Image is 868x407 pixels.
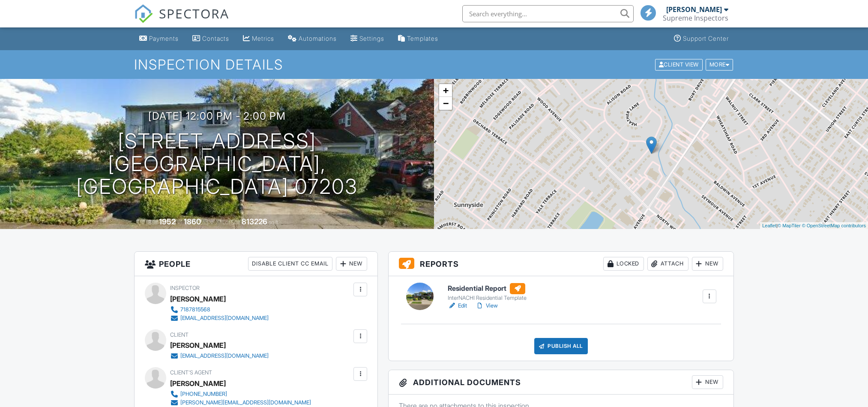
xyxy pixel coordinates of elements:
[448,301,467,310] a: Edit
[655,59,703,70] div: Client View
[170,332,189,338] span: Client
[170,305,269,314] a: 7187815568
[159,4,229,22] span: SPECTORA
[14,130,420,198] h1: [STREET_ADDRESS] [GEOGRAPHIC_DATA], [GEOGRAPHIC_DATA] 07203
[222,219,240,226] span: Lot Size
[202,35,229,42] div: Contacts
[706,59,733,70] div: More
[347,31,388,47] a: Settings
[269,219,279,226] span: sq.ft.
[170,377,226,390] a: [PERSON_NAME]
[448,283,527,302] a: Residential Report InterNACHI Residential Template
[389,370,733,395] h3: Additional Documents
[248,257,332,271] div: Disable Client CC Email
[670,31,732,47] a: Support Center
[180,391,227,398] div: [PHONE_NUMBER]
[762,223,776,228] a: Leaflet
[180,306,210,313] div: 7187815568
[170,285,200,291] span: Inspector
[170,292,226,305] div: [PERSON_NAME]
[683,35,729,42] div: Support Center
[170,352,269,360] a: [EMAIL_ADDRESS][DOMAIN_NAME]
[462,5,634,22] input: Search everything...
[184,217,201,226] div: 1860
[802,223,866,228] a: © OpenStreetMap contributors
[692,257,723,271] div: New
[476,301,498,310] a: View
[299,35,337,42] div: Automations
[170,314,269,323] a: [EMAIL_ADDRESS][DOMAIN_NAME]
[448,295,527,301] div: InterNACHI Residential Template
[448,283,527,294] h6: Residential Report
[778,223,801,228] a: © MapTiler
[202,219,214,226] span: sq. ft.
[439,84,452,97] a: Zoom in
[663,14,728,22] div: Supreme Inspectors
[252,35,274,42] div: Metrics
[666,5,722,14] div: [PERSON_NAME]
[134,12,229,30] a: SPECTORA
[148,110,286,122] h3: [DATE] 12:00 pm - 2:00 pm
[760,222,868,229] div: |
[134,4,153,23] img: The Best Home Inspection Software - Spectora
[439,97,452,110] a: Zoom out
[180,399,311,406] div: [PERSON_NAME][EMAIL_ADDRESS][DOMAIN_NAME]
[534,338,588,354] div: Publish All
[242,217,267,226] div: 813226
[180,353,269,359] div: [EMAIL_ADDRESS][DOMAIN_NAME]
[170,369,212,376] span: Client's Agent
[407,35,438,42] div: Templates
[336,257,367,271] div: New
[170,339,226,352] div: [PERSON_NAME]
[647,257,688,271] div: Attach
[284,31,340,47] a: Automations (Basic)
[603,257,644,271] div: Locked
[148,219,158,226] span: Built
[135,252,377,276] h3: People
[389,252,733,276] h3: Reports
[189,31,233,47] a: Contacts
[239,31,278,47] a: Metrics
[180,315,269,322] div: [EMAIL_ADDRESS][DOMAIN_NAME]
[654,61,705,67] a: Client View
[395,31,442,47] a: Templates
[692,375,723,389] div: New
[170,398,311,407] a: [PERSON_NAME][EMAIL_ADDRESS][DOMAIN_NAME]
[159,217,176,226] div: 1952
[149,35,179,42] div: Payments
[170,390,311,398] a: [PHONE_NUMBER]
[359,35,384,42] div: Settings
[134,57,734,72] h1: Inspection Details
[136,31,182,47] a: Payments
